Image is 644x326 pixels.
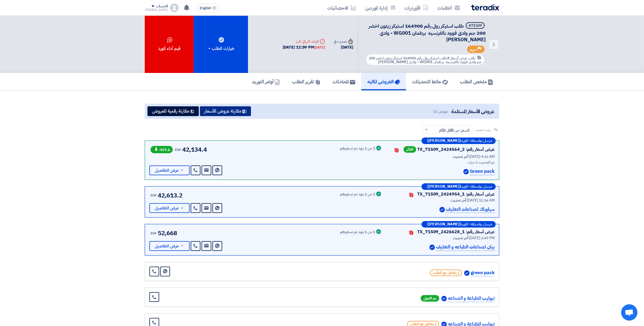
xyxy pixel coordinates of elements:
div: Open chat [621,304,637,321]
img: Verified Account [464,270,470,276]
img: Teradix logo [471,4,499,11]
span: مهم [470,47,476,52]
span: عروض 12 [433,108,448,114]
a: تقرير الطلب [286,73,326,90]
button: عرض التفاصيل [149,203,190,213]
button: خيارات الطلب [194,16,248,73]
img: profile_test.png [170,4,179,12]
img: Verified Account [429,245,435,250]
p: Green pack [470,168,495,175]
h5: طلب استيكر رول رقم 164900 استيكر زيتون اخضر 200 جم وادى فوود بالفرنسيه برطمان WG001 - وادى فود ال... [365,22,486,43]
div: صدرت في [334,39,353,44]
span: EGP [150,231,157,236]
button: عرض التفاصيل [149,241,190,251]
h5: أوامر التوريد [252,78,280,85]
a: ملخص الطلب [454,73,499,90]
span: 42,613.2 [158,191,183,200]
span: [DATE] 11:36 AM [467,197,495,203]
b: ([PERSON_NAME]) [427,139,461,143]
span: المورد [461,139,468,143]
span: مرسل بواسطة: [470,222,492,226]
a: أوامر التوريد [246,73,286,90]
div: – [422,183,496,190]
div: [DATE] [314,45,325,50]
img: Verified Account [439,207,445,212]
span: طلب عرض أسعار [450,55,476,61]
span: عرض التفاصيل [155,168,179,172]
p: تيوليب للطباعة و الصناعه [448,295,495,302]
span: أخر تحديث [453,235,468,241]
span: مرسل بواسطة: [470,139,492,143]
div: 1 من 1 بنود تم تسعيرهم [340,192,375,197]
div: 1 من 1 بنود تم تسعيرهم [340,230,375,234]
span: [DATE] 2:47 PM [469,235,495,241]
div: عرض أسعار رقم: TX_71509_2424954_1 [417,191,495,197]
a: الأوردرات [400,1,433,14]
div: [PERSON_NAME] [145,8,168,11]
span: أخر تحديث [451,197,466,203]
div: [DATE] 11:59 PM [283,44,325,50]
h5: حائط التحديثات [412,78,448,85]
p: بيان لصناعات الطباعه و التغليف [436,244,495,251]
span: الفائز [404,146,416,153]
button: مقارنة عروض الأسعار [200,106,251,116]
span: طلب استيكر رول رقم 164900 استيكر زيتون اخضر 200 جم وادى فوود بالفرنسيه برطمان WG001 - وادى [PERSO... [369,22,486,43]
b: ([PERSON_NAME]) [427,222,461,226]
span: EGP [175,147,181,152]
span: -957.6 [150,146,173,153]
p: سيلوباك لصناعات التغليف [446,206,495,213]
h5: المحادثات [332,78,355,85]
span: عرض التفاصيل [155,206,179,210]
span: لم يتفاعل مع الطلب [430,270,462,276]
h5: ملخص الطلب [460,78,493,85]
img: Verified Account [441,296,447,301]
a: إدارة الموردين [361,1,400,14]
span: تم القبول [421,295,439,302]
h5: تقرير الطلب [292,78,321,85]
span: المورد [461,185,468,188]
div: – [422,221,496,228]
button: عرض التفاصيل [149,165,190,175]
a: المحادثات [326,73,361,90]
span: السعر: من الأقل للأكثر [439,127,469,133]
button: English [196,4,220,12]
span: أخر تحديث [453,154,468,159]
span: EGP [150,193,157,198]
div: – [422,138,496,144]
p: green pack [471,269,495,277]
div: الحساب [156,4,168,9]
a: حائط التحديثات [406,73,454,90]
span: 42,134.4 [182,145,207,154]
a: الاحصائيات [323,1,361,14]
a: العروض الماليه [361,73,406,90]
div: [DATE] [334,44,353,50]
span: 52,668 [158,229,177,238]
span: English [200,6,211,10]
div: تم التحديث 2 مرات [389,159,495,165]
img: Verified Account [463,169,469,174]
span: المورد [461,222,468,226]
button: قيم أداء المورد [145,16,194,73]
span: عرض التفاصيل [155,244,179,248]
div: خيارات الطلب [207,45,234,52]
span: [DATE] 9:42 AM [469,154,495,159]
div: #71509 [469,24,482,28]
span: عروض الأسعار المستلمة [451,108,494,115]
span: رتب حسب [475,127,491,133]
span: مرسل بواسطة: [470,185,492,188]
span: #طلب استيكر رول رقم 164900 استيكر زيتون اخضر 200 جم وادى فوود بالفرنسيه برطمان WG001 - وادى [PERS... [369,55,482,65]
h5: العروض الماليه [367,78,400,85]
a: الطلبات [433,1,464,14]
div: 1 من 1 بنود تم تسعيرهم [340,146,375,151]
div: عرض أسعار رقم: TX_71509_2426628_1 [417,229,495,235]
b: ([PERSON_NAME]) [427,185,461,188]
button: مقارنة رقمية للعروض [147,106,199,116]
div: عرض أسعار رقم: TX_71509_2424564_2 [417,146,495,153]
div: الموعد النهائي للرد [283,39,325,44]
